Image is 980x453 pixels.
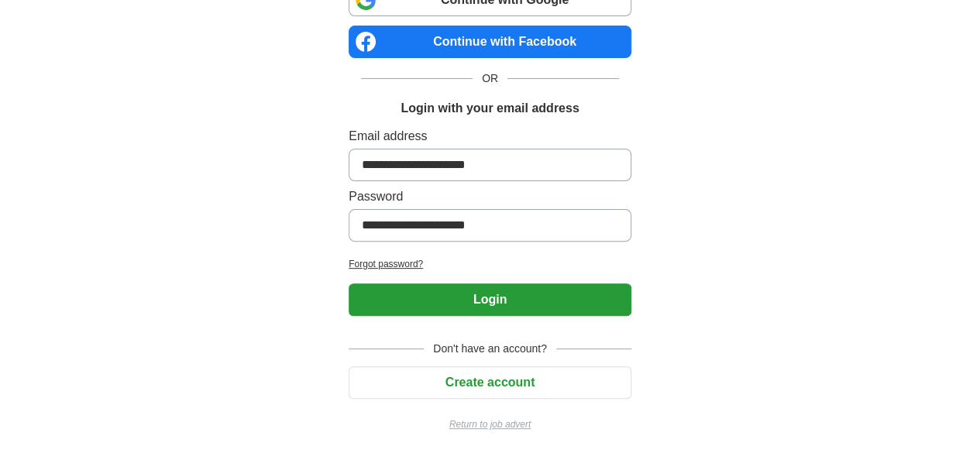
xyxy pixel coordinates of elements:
button: Login [349,283,631,316]
a: Continue with Facebook [349,26,631,58]
span: Don't have an account? [424,341,556,357]
button: Create account [349,366,631,399]
span: OR [473,70,507,87]
a: Create account [349,376,631,389]
h1: Login with your email address [401,99,579,118]
a: Return to job advert [349,417,631,431]
label: Password [349,187,631,206]
a: Forgot password? [349,257,631,271]
label: Email address [349,127,631,146]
